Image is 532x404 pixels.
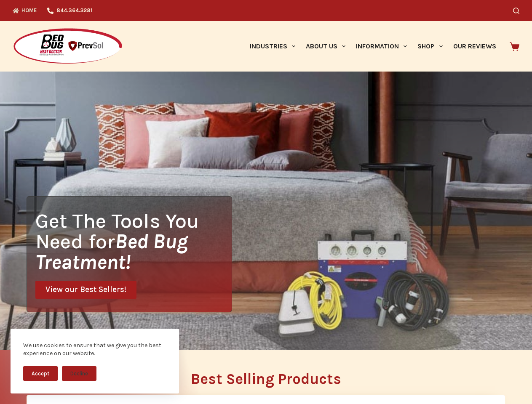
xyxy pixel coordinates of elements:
[244,21,300,72] a: Industries
[513,8,519,14] button: Search
[448,21,501,72] a: Our Reviews
[23,341,166,358] div: We use cookies to ensure that we give you the best experience on our website.
[35,229,188,274] i: Bed Bug Treatment!
[35,281,136,299] a: View our Best Sellers!
[244,21,501,72] nav: Primary
[13,28,123,65] img: Prevsol/Bed Bug Heat Doctor
[23,366,58,381] button: Accept
[45,286,126,294] span: View our Best Sellers!
[27,372,505,386] h2: Best Selling Products
[300,21,350,72] a: About Us
[412,21,448,72] a: Shop
[35,210,232,272] h1: Get The Tools You Need for
[351,21,412,72] a: Information
[7,3,32,29] button: Open LiveChat chat widget
[62,366,96,381] button: Decline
